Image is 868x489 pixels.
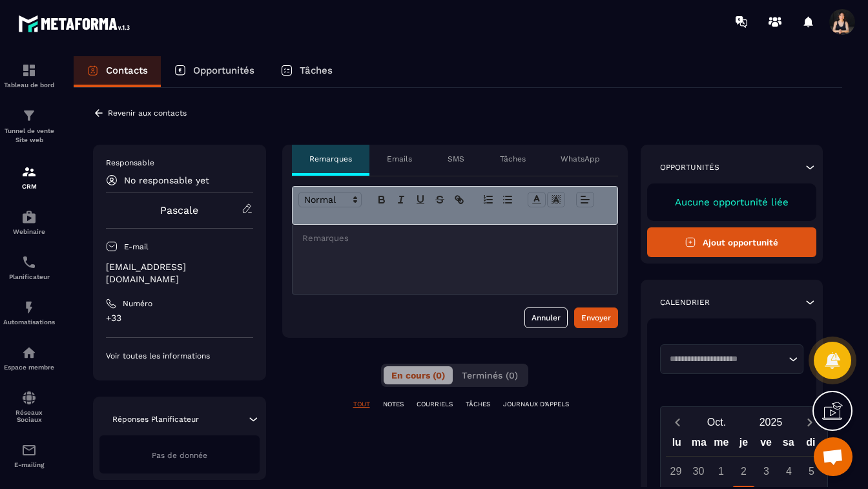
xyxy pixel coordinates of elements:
[417,400,453,409] p: COURRIELS
[106,312,253,324] p: +33
[732,433,755,456] div: je
[3,53,55,98] a: formationformationTableau de bord
[3,364,55,371] p: Espace membre
[3,335,55,380] a: automationsautomationsEspace membre
[448,154,464,164] p: SMS
[798,413,822,431] button: Next month
[500,154,526,164] p: Tâches
[353,400,370,409] p: TOUT
[688,433,710,456] div: ma
[3,290,55,335] a: automationsautomationsAutomatisations
[21,442,37,458] img: email
[160,204,198,216] a: Pascale
[665,353,786,366] input: Search for option
[21,108,37,123] img: formation
[21,390,37,406] img: social-network
[660,162,719,172] p: Opportunités
[3,461,55,468] p: E-mailing
[106,158,253,168] p: Responsable
[267,56,346,87] a: Tâches
[124,242,149,252] p: E-mail
[384,366,453,384] button: En cours (0)
[660,196,804,208] p: Aucune opportunité liée
[300,65,333,76] p: Tâches
[21,209,37,225] img: automations
[660,344,804,374] div: Search for option
[710,460,732,483] div: 1
[665,433,688,456] div: lu
[106,65,148,76] p: Contacts
[800,460,823,483] div: 5
[778,460,800,483] div: 4
[3,154,55,200] a: formationformationCRM
[124,175,209,185] p: No responsable yet
[744,411,798,433] button: Open years overlay
[647,227,817,257] button: Ajout opportunité
[383,400,404,409] p: NOTES
[800,433,822,456] div: di
[777,433,800,456] div: sa
[524,307,568,328] button: Annuler
[3,98,55,154] a: formationformationTunnel de vente Site web
[309,154,352,164] p: Remarques
[161,56,267,87] a: Opportunités
[3,183,55,190] p: CRM
[574,307,618,328] button: Envoyer
[755,433,778,456] div: ve
[387,154,412,164] p: Emails
[3,380,55,433] a: social-networksocial-networkRéseaux Sociaux
[561,154,600,164] p: WhatsApp
[193,65,254,76] p: Opportunités
[21,63,37,78] img: formation
[665,460,687,483] div: 29
[112,414,199,424] p: Réponses Planificateur
[503,400,569,409] p: JOURNAUX D'APPELS
[21,300,37,315] img: automations
[581,311,611,324] div: Envoyer
[687,460,710,483] div: 30
[666,413,690,431] button: Previous month
[3,409,55,423] p: Réseaux Sociaux
[732,460,755,483] div: 2
[74,56,161,87] a: Contacts
[391,370,445,380] span: En cours (0)
[123,298,152,309] p: Numéro
[710,433,733,456] div: me
[3,228,55,235] p: Webinaire
[454,366,526,384] button: Terminés (0)
[18,12,134,36] img: logo
[690,411,744,433] button: Open months overlay
[21,255,37,270] img: scheduler
[106,261,253,286] p: [EMAIL_ADDRESS][DOMAIN_NAME]
[106,351,253,361] p: Voir toutes les informations
[3,273,55,280] p: Planificateur
[660,297,710,307] p: Calendrier
[814,437,852,476] div: Ouvrir le chat
[3,81,55,88] p: Tableau de bord
[3,433,55,478] a: emailemailE-mailing
[3,318,55,326] p: Automatisations
[152,451,207,460] span: Pas de donnée
[108,109,187,118] p: Revenir aux contacts
[755,460,778,483] div: 3
[21,345,37,360] img: automations
[462,370,518,380] span: Terminés (0)
[3,200,55,245] a: automationsautomationsWebinaire
[3,127,55,145] p: Tunnel de vente Site web
[21,164,37,180] img: formation
[466,400,490,409] p: TÂCHES
[3,245,55,290] a: schedulerschedulerPlanificateur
